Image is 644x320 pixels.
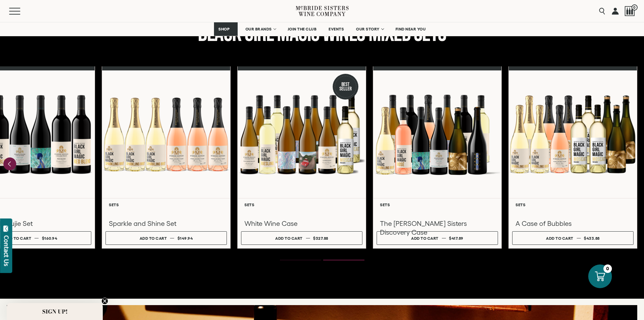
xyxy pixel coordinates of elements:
[512,231,634,245] button: Add to cart $433.88
[313,236,328,240] span: $327.88
[288,27,317,31] span: JOIN THE CLUB
[7,303,103,320] div: SIGN UP!Close teaser
[42,236,57,240] span: $160.94
[508,66,637,249] a: A Case of Bubbles Sets A Case of Bubbles Add to cart $433.88
[449,236,463,240] span: $417.89
[237,66,366,249] a: Best Seller White Wine Case Sets White Wine Case Add to cart $327.88
[396,27,426,31] span: FIND NEAR YOU
[275,233,303,243] div: Add to cart
[377,231,498,245] button: Add to cart $417.89
[356,27,380,31] span: OUR STORY
[241,22,280,36] a: OUR BRANDS
[3,157,16,170] button: Previous
[42,307,68,316] span: SIGN UP!
[4,233,31,243] div: Add to cart
[516,202,630,207] h6: Sets
[352,22,388,36] a: OUR STORY
[140,233,167,243] div: Add to cart
[323,260,364,260] li: Page dot 2
[109,219,223,228] h3: Sparkle and Shine Set
[9,8,33,15] button: Mobile Menu Trigger
[109,202,223,207] h6: Sets
[411,233,438,243] div: Add to cart
[584,236,600,240] span: $433.88
[241,231,362,245] button: Add to cart $327.88
[101,298,108,304] button: Close teaser
[280,260,321,260] li: Page dot 1
[380,202,495,207] h6: Sets
[546,233,573,243] div: Add to cart
[516,219,630,228] h3: A Case of Bubbles
[631,4,638,10] span: 0
[218,27,230,31] span: SHOP
[177,236,193,240] span: $149.94
[391,22,430,36] a: FIND NEAR YOU
[214,22,238,36] a: SHOP
[283,22,321,36] a: JOIN THE CLUB
[324,22,348,36] a: EVENTS
[380,219,495,237] h3: The [PERSON_NAME] Sisters Discovery Case
[3,235,10,266] div: Contact Us
[244,202,359,207] h6: Sets
[603,264,612,273] div: 0
[373,66,502,249] a: McBride Sisters Full Set Sets The [PERSON_NAME] Sisters Discovery Case Add to cart $417.89
[244,219,359,228] h3: White Wine Case
[245,27,272,31] span: OUR BRANDS
[329,27,344,31] span: EVENTS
